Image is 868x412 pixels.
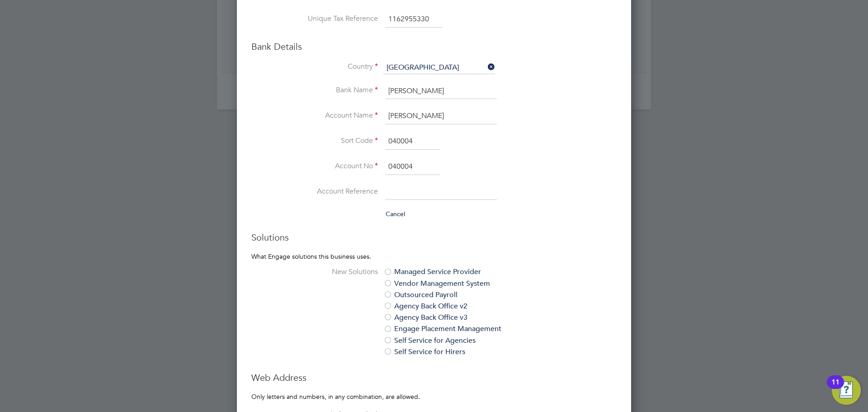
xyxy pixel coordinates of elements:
[288,62,378,71] label: Country
[251,252,617,260] p: What Engage solutions this business uses.
[385,209,406,218] button: Cancel
[251,41,617,52] h3: Bank Details
[288,187,378,196] label: Account Reference
[288,136,378,146] label: Sort Code
[383,279,535,289] label: Vendor Management System
[288,161,378,171] label: Account No
[383,313,535,322] label: Agency Back Office v3
[288,14,378,24] label: Unique Tax Reference
[383,336,535,346] label: Self Service for Agencies
[251,232,617,243] h3: Solutions
[251,372,617,384] h3: Web Address
[383,290,535,300] label: Outsourced Payroll
[288,267,378,277] label: New Solutions
[383,347,535,357] label: Self Service for Hirers
[288,111,378,120] label: Account Name
[383,267,535,277] label: Managed Service Provider
[383,324,535,334] label: Engage Placement Management
[832,376,861,405] button: Open Resource Center, 11 new notifications
[251,393,617,401] p: Only letters and numbers, in any combination, are allowed.
[383,62,495,74] input: Search for...
[288,85,378,95] label: Bank Name
[383,302,535,311] label: Agency Back Office v2
[831,382,840,394] div: 11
